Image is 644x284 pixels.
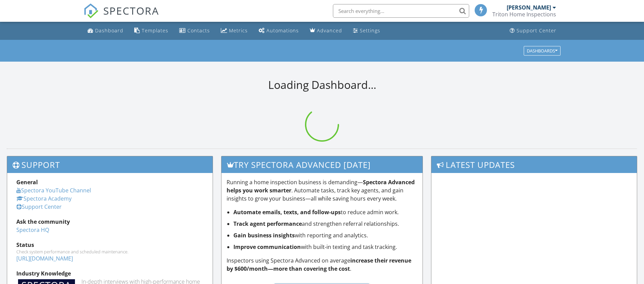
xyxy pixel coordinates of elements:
a: Metrics [218,25,250,37]
div: Dashboard [95,27,123,34]
div: Templates [142,27,168,34]
strong: Automate emails, texts, and follow-ups [233,208,341,216]
h3: Try spectora advanced [DATE] [221,156,423,173]
div: Automations [266,27,299,34]
img: The Best Home Inspection Software - Spectora [83,3,98,18]
div: Support Center [517,27,556,34]
a: Contacts [177,25,213,37]
p: Running a home inspection business is demanding— . Automate tasks, track key agents, and gain ins... [227,178,418,203]
div: Advanced [317,27,342,34]
div: Settings [360,27,380,34]
a: Support Center [507,25,559,37]
div: Contacts [187,27,210,34]
strong: Spectora Advanced helps you work smarter [227,178,415,194]
div: Check system performance and scheduled maintenance. [16,249,203,254]
div: [PERSON_NAME] [507,4,551,11]
strong: General [16,178,38,186]
a: Advanced [307,25,345,37]
li: and strengthen referral relationships. [233,220,418,228]
a: Dashboard [85,25,126,37]
li: with reporting and analytics. [233,231,418,239]
li: with built-in texting and task tracking. [233,243,418,251]
div: Triton Home Inspections [492,11,556,18]
a: [URL][DOMAIN_NAME] [16,255,73,262]
a: Settings [350,25,383,37]
a: Spectora HQ [16,226,49,234]
span: SPECTORA [103,3,159,18]
a: Automations (Basic) [256,25,302,37]
button: Dashboards [524,46,561,56]
strong: Gain business insights [233,232,295,239]
a: Support Center [16,203,62,210]
h3: Latest Updates [431,156,637,173]
p: Inspectors using Spectora Advanced on average . [227,256,418,273]
strong: Improve communication [233,243,301,251]
div: Status [16,241,203,249]
a: Spectora Academy [16,195,72,202]
a: SPECTORA [83,9,159,23]
div: Metrics [229,27,248,34]
div: Ask the community [16,218,203,226]
strong: increase their revenue by $600/month—more than covering the cost [227,257,411,272]
li: to reduce admin work. [233,208,418,216]
a: Spectora YouTube Channel [16,187,91,194]
div: Industry Knowledge [16,269,203,278]
input: Search everything... [333,4,469,18]
a: Templates [132,25,171,37]
h3: Support [7,156,213,173]
strong: Track agent performance [233,220,302,227]
div: Dashboards [527,48,557,53]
